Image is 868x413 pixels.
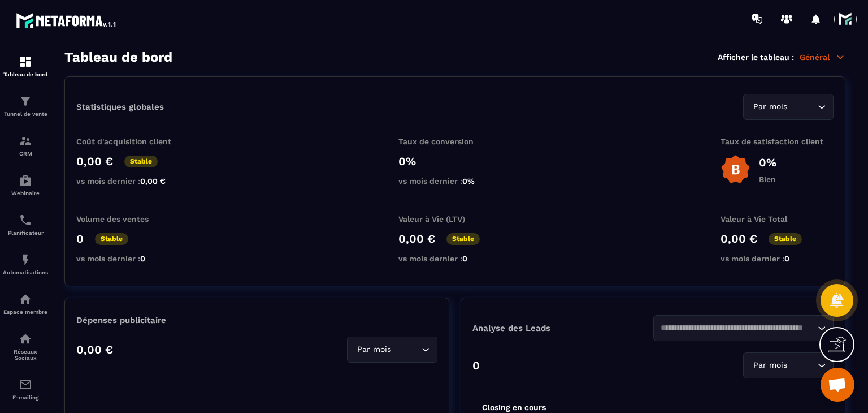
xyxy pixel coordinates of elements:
[3,71,48,78] p: Tableau de bord
[76,315,437,325] p: Dépenses publicitaire
[3,244,48,284] a: automationsautomationsAutomatisations
[3,86,48,126] a: formationformationTunnel de vente
[347,337,437,363] div: Search for option
[446,233,480,245] p: Stable
[3,205,48,244] a: schedulerschedulerPlanificateur
[76,214,189,223] p: Volume des ventes
[3,369,48,409] a: emailemailE-mailing
[3,230,48,236] p: Planificateur
[653,315,834,341] div: Search for option
[759,156,776,169] p: 0%
[718,53,794,62] p: Afficher le tableau :
[140,177,166,186] span: 0,00 €
[19,253,32,266] img: automations
[19,174,32,187] img: automations
[19,292,32,306] img: automations
[3,165,48,205] a: automationsautomationsWebinaire
[19,213,32,227] img: scheduler
[398,254,511,263] p: vs mois dernier :
[750,101,789,113] span: Par mois
[3,394,48,401] p: E-mailing
[398,214,511,223] p: Valeur à Vie (LTV)
[3,269,48,276] p: Automatisations
[19,332,32,346] img: social-network
[398,137,511,146] p: Taux de conversion
[76,177,189,186] p: vs mois dernier :
[64,49,172,65] h3: Tableau de bord
[19,55,32,68] img: formation
[789,101,815,113] input: Search for option
[759,175,776,184] p: Bien
[3,349,48,361] p: Réseaux Sociaux
[743,352,834,378] div: Search for option
[76,102,164,112] p: Statistiques globales
[462,177,475,186] span: 0%
[140,254,145,263] span: 0
[19,94,32,108] img: formation
[354,343,393,356] span: Par mois
[721,137,834,146] p: Taux de satisfaction client
[721,214,834,223] p: Valeur à Vie Total
[3,190,48,196] p: Webinaire
[398,232,435,246] p: 0,00 €
[472,359,480,372] p: 0
[769,233,802,245] p: Stable
[393,343,419,356] input: Search for option
[398,154,511,168] p: 0%
[661,322,815,334] input: Search for option
[19,134,32,148] img: formation
[76,254,189,263] p: vs mois dernier :
[750,359,789,372] span: Par mois
[743,94,834,120] div: Search for option
[76,343,113,356] p: 0,00 €
[721,154,750,184] img: b-badge-o.b3b20ee6.svg
[3,309,48,315] p: Espace membre
[3,150,48,157] p: CRM
[3,324,48,369] a: social-networksocial-networkRéseaux Sociaux
[784,254,789,263] span: 0
[482,403,546,412] tspan: Closing en cours
[76,137,189,146] p: Coût d'acquisition client
[721,232,757,246] p: 0,00 €
[3,111,48,117] p: Tunnel de vente
[789,359,815,372] input: Search for option
[3,46,48,86] a: formationformationTableau de bord
[721,254,834,263] p: vs mois dernier :
[462,254,467,263] span: 0
[76,232,84,246] p: 0
[124,156,158,167] p: Stable
[3,126,48,165] a: formationformationCRM
[95,233,128,245] p: Stable
[3,284,48,324] a: automationsautomationsEspace membre
[472,323,653,333] p: Analyse des Leads
[398,177,511,186] p: vs mois dernier :
[16,10,118,31] img: logo
[19,378,32,392] img: email
[821,368,854,402] a: Ouvrir le chat
[76,154,113,168] p: 0,00 €
[800,52,845,62] p: Général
